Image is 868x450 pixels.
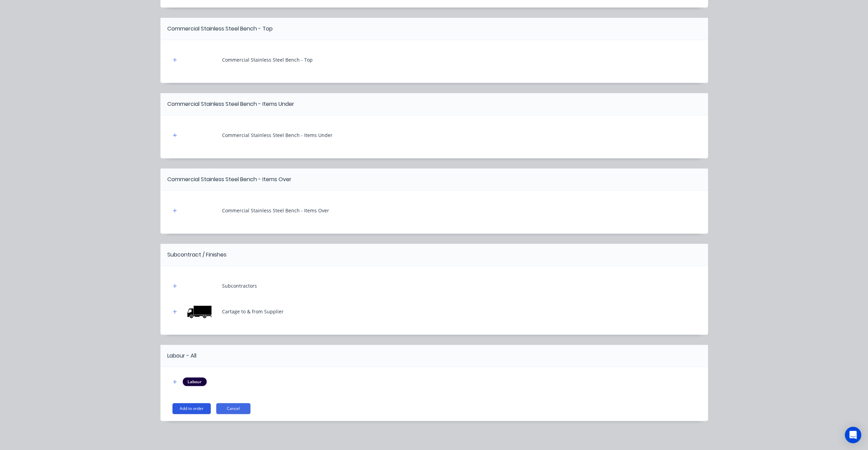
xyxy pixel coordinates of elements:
div: Open Intercom Messenger [845,427,861,443]
div: Commercial Stainless Steel Bench - Items Over [222,207,329,214]
div: Cartage to & from Supplier [222,308,284,315]
div: Subcontractors [222,282,257,289]
div: Commercial Stainless Steel Bench - Top [222,56,313,63]
div: Commercial Stainless Steel Bench - Items Under [167,100,294,108]
button: Cancel [216,403,250,414]
div: Commercial Stainless Steel Bench - Items Under [222,132,333,139]
img: Cartage to & from Supplier [183,302,217,321]
div: Labour [183,377,207,386]
div: Subcontract / Finishes [167,251,226,259]
div: Commercial Stainless Steel Bench - Top [167,25,273,33]
div: Commercial Stainless Steel Bench - Items Over [167,175,292,184]
div: Labour - All [167,352,196,360]
button: Add to order [172,403,211,414]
